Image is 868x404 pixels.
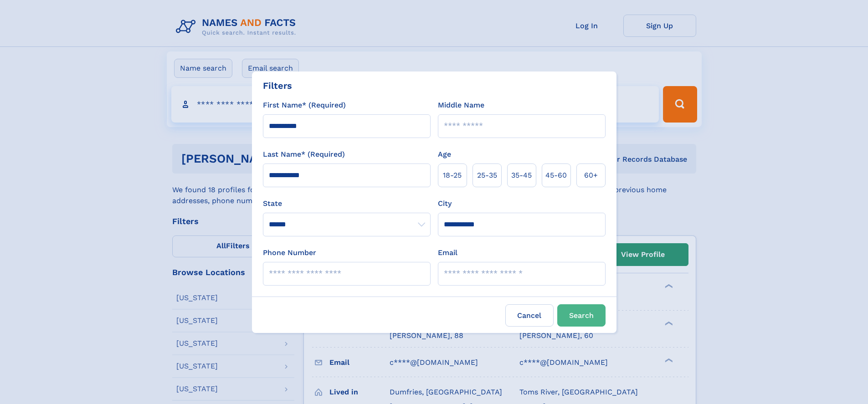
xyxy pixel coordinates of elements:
label: Cancel [505,304,554,327]
label: First Name* (Required) [263,100,346,111]
label: Age [438,149,451,160]
button: Search [557,304,606,327]
label: City [438,198,452,209]
span: 35‑45 [511,170,532,181]
label: Last Name* (Required) [263,149,345,160]
label: Phone Number [263,247,316,258]
span: 25‑35 [477,170,497,181]
div: Filters [263,79,292,92]
span: 45‑60 [545,170,567,181]
span: 18‑25 [443,170,462,181]
label: Email [438,247,457,258]
label: Middle Name [438,100,484,111]
span: 60+ [584,170,598,181]
label: State [263,198,431,209]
